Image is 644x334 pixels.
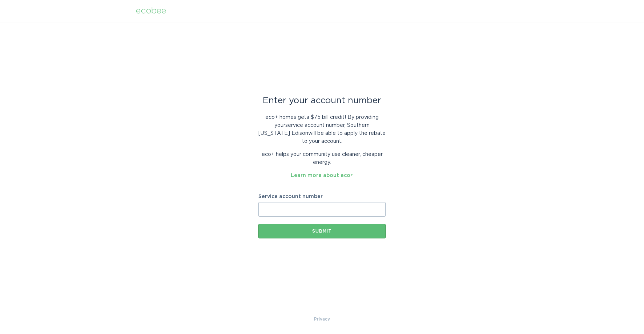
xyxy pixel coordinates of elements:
div: Enter your account number [258,97,386,105]
button: Submit [258,224,386,238]
label: Service account number [258,194,386,199]
p: eco+ helps your community use cleaner, cheaper energy. [258,150,386,166]
p: eco+ homes get a $75 bill credit ! By providing your service account number , Southern [US_STATE]... [258,113,386,145]
div: ecobee [136,7,166,15]
a: Privacy Policy & Terms of Use [314,315,330,323]
a: Learn more about eco+ [291,173,354,178]
div: Submit [262,229,382,233]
